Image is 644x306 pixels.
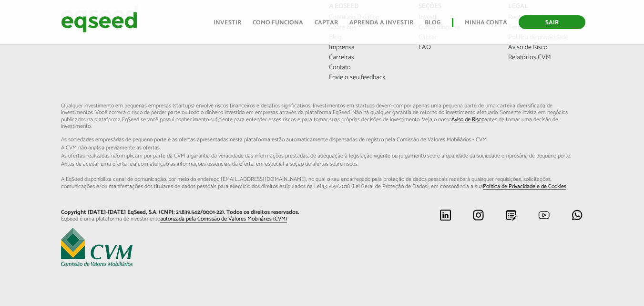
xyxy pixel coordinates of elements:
img: instagram.svg [472,209,484,221]
p: Qualquer investimento em pequenas empresas (startups) envolve riscos financeiros e desafios signi... [61,103,583,190]
a: Carreiras [329,54,404,61]
a: Como funciona [253,20,303,26]
img: blog.svg [505,209,517,221]
a: Imprensa [329,44,404,51]
img: EqSeed [61,10,137,35]
span: A CVM não analisa previamente as ofertas. [61,145,583,151]
a: Aprenda a investir [349,20,413,26]
p: EqSeed é uma plataforma de investimento [61,216,315,222]
a: Blog [425,20,440,26]
a: FAQ [419,44,494,51]
img: whatsapp.svg [571,209,583,221]
a: Relatórios CVM [508,54,583,61]
a: Contato [329,64,404,71]
a: Investir [214,20,241,26]
a: Política de Privacidade e de Cookies [483,184,566,190]
a: Aviso de Risco [508,44,583,51]
a: Aviso de Risco [451,117,484,123]
a: Envie o seu feedback [329,74,404,81]
a: autorizada pela Comissão de Valores Mobiliários (CVM) [160,216,287,222]
a: Sair [519,15,585,29]
p: Copyright [DATE]-[DATE] EqSeed, S.A. (CNPJ: 21.839.542/0001-22). Todos os direitos reservados. [61,209,315,216]
span: Antes de aceitar uma oferta leia com atenção as informações essenciais da oferta, em especial... [61,161,583,167]
img: youtube.svg [538,209,550,221]
img: EqSeed é uma plataforma de investimento autorizada pela Comissão de Valores Mobiliários (CVM) [61,228,133,266]
span: As sociedades empresárias de pequeno porte e as ofertas apresentadas nesta plataforma estão aut... [61,137,583,143]
a: Minha conta [465,20,507,26]
a: Captar [315,20,338,26]
span: As ofertas realizadas não implicam por parte da CVM a garantia da veracidade das informações p... [61,153,583,159]
img: linkedin.svg [440,209,451,221]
